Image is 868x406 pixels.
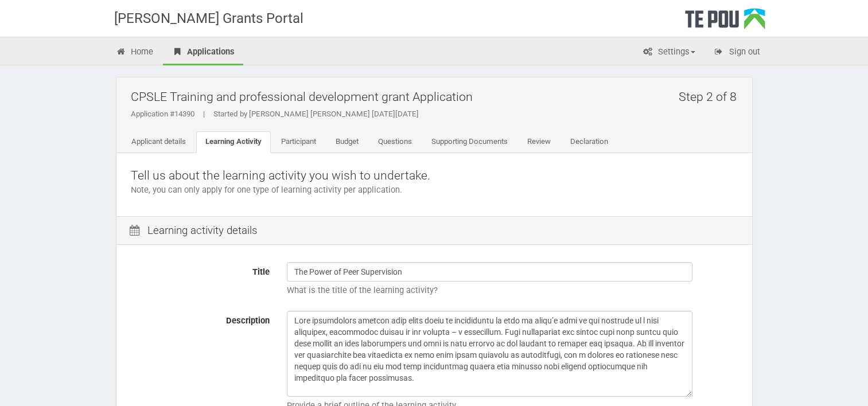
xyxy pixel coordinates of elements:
a: Budget [326,131,368,153]
p: What is the title of the learning activity? [287,284,738,296]
a: Settings [634,40,704,65]
h2: CPSLE Training and professional development grant Application [131,83,744,110]
a: Sign out [705,40,769,65]
div: Learning activity details [116,216,752,245]
a: Questions [369,131,421,153]
p: Tell us about the learning activity you wish to undertake. [131,167,738,184]
a: Applications [163,40,243,65]
a: Declaration [561,131,617,153]
span: | [194,110,213,118]
p: Note, you can only apply for one type of learning activity per application. [131,184,738,196]
a: Learning Activity [196,131,271,153]
span: Description [226,315,270,326]
a: Home [107,40,162,65]
div: Te Pou Logo [685,8,765,37]
div: Application #14390 Started by [PERSON_NAME] [PERSON_NAME] [DATE][DATE] [131,109,744,119]
a: Supporting Documents [422,131,517,153]
a: Participant [272,131,325,153]
a: Review [518,131,560,153]
a: Applicant details [122,131,195,153]
h2: Step 2 of 8 [679,83,744,110]
span: Title [252,267,270,277]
